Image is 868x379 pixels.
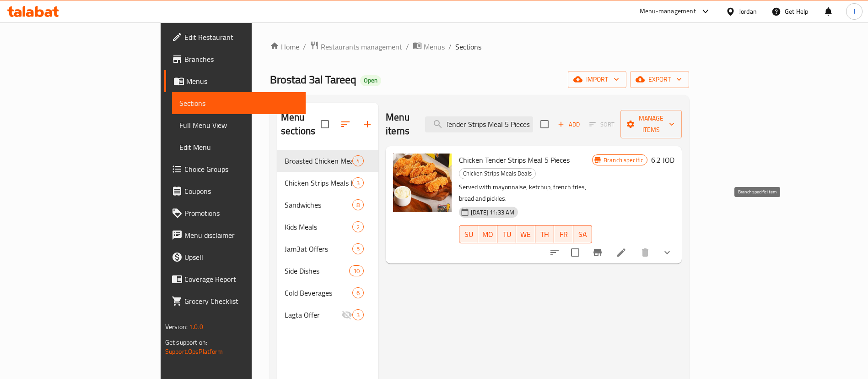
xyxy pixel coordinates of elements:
[172,136,306,158] a: Edit Menu
[630,71,689,88] button: export
[277,260,378,282] div: Side Dishes10
[179,98,298,109] span: Sections
[184,252,298,263] span: Upsell
[455,41,481,52] span: Sections
[467,208,518,217] span: [DATE] 11:33 AM
[352,287,364,298] div: items
[651,154,674,166] h6: 6.2 JOD
[277,304,378,326] div: Lagta Offer3
[459,168,535,179] span: Chicken Strips Meals Deals
[353,311,363,319] span: 3
[349,265,364,276] div: items
[315,115,334,134] span: Select all sections
[535,115,554,134] span: Select section
[184,208,298,219] span: Promotions
[352,155,364,166] div: items
[184,186,298,197] span: Coupons
[360,75,381,86] div: Open
[270,41,689,53] nav: breadcrumb
[184,230,298,241] span: Menu disclaimer
[413,41,445,53] a: Menus
[568,71,626,88] button: import
[350,267,363,275] span: 10
[277,194,378,216] div: Sandwiches8
[184,274,298,285] span: Coverage Report
[575,74,619,85] span: import
[277,172,378,194] div: Chicken Strips Meals Deals3
[616,247,627,258] a: Edit menu item
[165,321,188,333] span: Version:
[334,113,356,135] span: Sort sections
[285,177,352,188] span: Chicken Strips Meals Deals
[285,155,352,166] span: Broasted Chicken Meals Deals
[184,54,298,65] span: Branches
[164,290,306,312] a: Grocery Checklist
[516,225,535,243] button: WE
[184,296,298,307] span: Grocery Checklist
[739,6,757,16] div: Jordan
[310,41,402,53] a: Restaurants management
[172,92,306,114] a: Sections
[425,116,533,132] input: search
[352,221,364,232] div: items
[662,247,673,258] svg: Show Choices
[353,223,363,231] span: 2
[463,228,474,241] span: SU
[270,69,356,90] span: Brostad 3al Tareeq
[184,32,298,43] span: Edit Restaurant
[539,228,550,241] span: TH
[172,114,306,136] a: Full Menu View
[497,225,516,243] button: TU
[459,168,536,179] div: Chicken Strips Meals Deals
[482,228,493,241] span: MO
[573,225,592,243] button: SA
[352,309,364,320] div: items
[164,26,306,48] a: Edit Restaurant
[164,246,306,268] a: Upsell
[637,74,682,85] span: export
[164,48,306,70] a: Branches
[186,76,298,87] span: Menus
[353,179,363,187] span: 3
[520,228,531,241] span: WE
[277,238,378,260] div: Jam3at Offers5
[179,142,298,153] span: Edit Menu
[277,282,378,304] div: Cold Beverages6
[164,202,306,224] a: Promotions
[277,216,378,238] div: Kids Meals2
[179,120,298,131] span: Full Menu View
[600,156,647,165] span: Branch specific
[424,41,445,52] span: Menus
[587,242,609,264] button: Branch-specific-item
[285,221,352,232] span: Kids Meals
[285,243,352,254] span: Jam3at Offers
[353,157,363,165] span: 4
[352,199,364,210] div: items
[360,77,381,84] span: Open
[353,201,363,209] span: 8
[356,113,378,135] button: Add section
[554,225,573,243] button: FR
[277,146,378,330] nav: Menu sections
[164,158,306,180] a: Choice Groups
[459,181,592,204] p: Served with mayonnaise, ketchup, french fries, bread and pickles.
[285,199,352,210] span: Sandwiches
[341,309,352,320] svg: Inactive section
[620,110,682,138] button: Manage items
[321,41,402,52] span: Restaurants management
[165,336,207,348] span: Get support on:
[535,225,554,243] button: TH
[448,41,452,52] li: /
[656,242,678,264] button: show more
[277,150,378,172] div: Broasted Chicken Meals Deals4
[285,287,352,298] span: Cold Beverages
[556,119,581,130] span: Add
[386,110,414,138] h2: Menu items
[352,243,364,254] div: items
[285,265,349,276] span: Side Dishes
[165,346,223,357] a: Support.OpsPlatform
[853,6,855,16] span: J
